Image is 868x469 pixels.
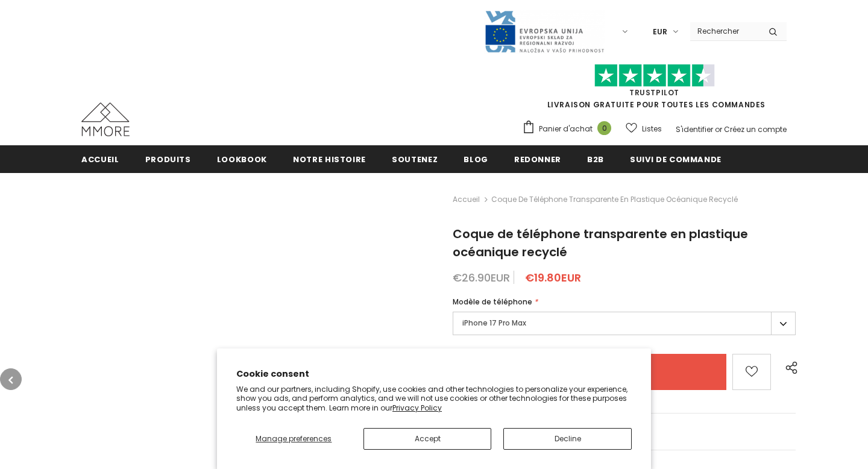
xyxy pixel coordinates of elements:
[256,433,332,444] span: Manage preferences
[81,154,119,165] span: Accueil
[587,154,604,165] span: B2B
[525,270,581,285] span: €19.80EUR
[293,145,366,172] a: Notre histoire
[236,428,351,450] button: Manage preferences
[145,154,191,165] span: Produits
[484,26,605,36] a: Javni Razpis
[626,118,662,139] a: Listes
[676,124,713,134] a: S'identifier
[597,121,611,135] span: 0
[464,145,488,172] a: Blog
[453,225,748,260] span: Coque de téléphone transparente en plastique océanique recyclé
[514,154,561,165] span: Redonner
[587,145,604,172] a: B2B
[522,120,617,138] a: Panier d'achat 0
[464,154,488,165] span: Blog
[392,403,442,413] a: Privacy Policy
[629,87,679,98] a: TrustPilot
[453,312,796,335] label: iPhone 17 Pro Max
[363,428,492,450] button: Accept
[453,297,532,307] span: Modèle de téléphone
[453,270,510,285] span: €26.90EUR
[392,145,438,172] a: soutenez
[484,10,605,54] img: Javni Razpis
[217,154,267,165] span: Lookbook
[642,123,662,135] span: Listes
[522,69,787,110] span: LIVRAISON GRATUITE POUR TOUTES LES COMMANDES
[217,145,267,172] a: Lookbook
[81,102,130,136] img: Cas MMORE
[236,385,632,413] p: We and our partners, including Shopify, use cookies and other technologies to personalize your ex...
[81,145,119,172] a: Accueil
[690,22,759,40] input: Search Site
[630,154,722,165] span: Suivi de commande
[724,124,787,134] a: Créez un compte
[293,154,366,165] span: Notre histoire
[715,124,722,134] span: or
[594,64,715,87] img: Faites confiance aux étoiles pilotes
[630,145,722,172] a: Suivi de commande
[236,368,632,380] h2: Cookie consent
[392,154,438,165] span: soutenez
[453,192,480,207] a: Accueil
[503,428,632,450] button: Decline
[539,123,593,135] span: Panier d'achat
[514,145,561,172] a: Redonner
[491,192,738,207] span: Coque de téléphone transparente en plastique océanique recyclé
[653,26,667,38] span: EUR
[145,145,191,172] a: Produits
